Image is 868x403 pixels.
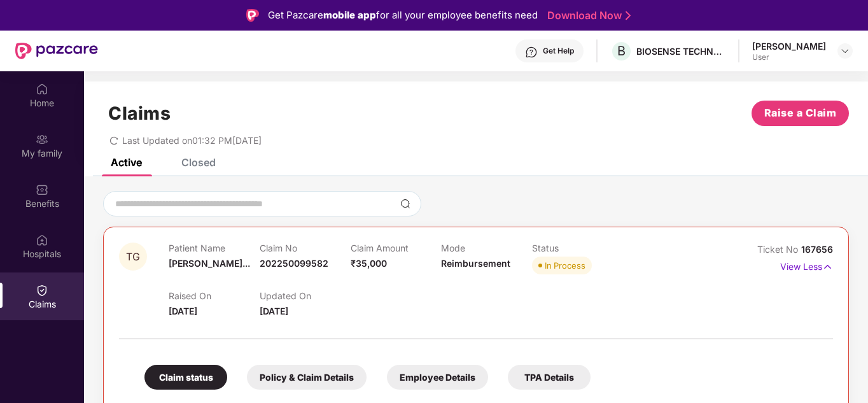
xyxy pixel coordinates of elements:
[260,258,328,269] span: 202250099582
[822,260,833,274] img: svg+xml;base64,PHN2ZyB4bWxucz0iaHR0cDovL3d3dy53My5vcmcvMjAwMC9zdmciIHdpZHRoPSIxNyIgaGVpZ2h0PSIxNy...
[246,9,259,22] img: Logo
[122,135,262,146] span: Last Updated on 01:32 PM[DATE]
[126,251,140,262] span: TG
[108,103,171,124] h1: Claims
[169,243,260,253] p: Patient Name
[323,9,376,21] strong: mobile app
[840,46,850,56] img: svg+xml;base64,PHN2ZyBpZD0iRHJvcGRvd24tMzJ4MzIiIHhtbG5zPSJodHRwOi8vd3d3LnczLm9yZy8yMDAwL3N2ZyIgd2...
[260,306,288,316] span: [DATE]
[36,284,48,297] img: svg+xml;base64,PHN2ZyBpZD0iQ2xhaW0iIHhtbG5zPSJodHRwOi8vd3d3LnczLm9yZy8yMDAwL3N2ZyIgd2lkdGg9IjIwIi...
[617,43,626,59] span: B
[351,258,387,269] span: ₹35,000
[36,133,48,146] img: svg+xml;base64,PHN2ZyB3aWR0aD0iMjAiIGhlaWdodD0iMjAiIHZpZXdCb3g9IjAgMCAyMCAyMCIgZmlsbD0ibm9uZSIgeG...
[400,199,410,209] img: svg+xml;base64,PHN2ZyBpZD0iU2VhcmNoLTMyeDMyIiB4bWxucz0iaHR0cDovL3d3dy53My5vcmcvMjAwMC9zdmciIHdpZH...
[752,52,826,62] div: User
[543,46,574,56] div: Get Help
[15,43,98,59] img: New Pazcare Logo
[169,258,250,269] span: [PERSON_NAME]...
[351,243,442,253] p: Claim Amount
[764,105,837,121] span: Raise a Claim
[260,243,351,253] p: Claim No
[525,46,538,59] img: svg+xml;base64,PHN2ZyBpZD0iSGVscC0zMngzMiIgeG1sbnM9Imh0dHA6Ly93d3cudzMub3JnLzIwMDAvc3ZnIiB3aWR0aD...
[757,244,801,255] span: Ticket No
[260,290,351,301] p: Updated On
[36,234,48,246] img: svg+xml;base64,PHN2ZyBpZD0iSG9zcGl0YWxzIiB4bWxucz0iaHR0cDovL3d3dy53My5vcmcvMjAwMC9zdmciIHdpZHRoPS...
[144,365,227,390] div: Claim status
[169,290,260,301] p: Raised On
[111,156,142,169] div: Active
[752,40,826,52] div: [PERSON_NAME]
[752,101,849,126] button: Raise a Claim
[36,83,48,95] img: svg+xml;base64,PHN2ZyBpZD0iSG9tZSIgeG1sbnM9Imh0dHA6Ly93d3cudzMub3JnLzIwMDAvc3ZnIiB3aWR0aD0iMjAiIG...
[36,183,48,196] img: svg+xml;base64,PHN2ZyBpZD0iQmVuZWZpdHMiIHhtbG5zPSJodHRwOi8vd3d3LnczLm9yZy8yMDAwL3N2ZyIgd2lkdGg9Ij...
[441,243,532,253] p: Mode
[626,9,631,22] img: Stroke
[181,156,216,169] div: Closed
[441,258,510,269] span: Reimbursement
[109,135,118,146] span: redo
[387,365,488,390] div: Employee Details
[532,243,623,253] p: Status
[545,259,585,272] div: In Process
[169,306,197,316] span: [DATE]
[268,8,538,23] div: Get Pazcare for all your employee benefits need
[508,365,591,390] div: TPA Details
[801,244,833,255] span: 167656
[636,45,725,57] div: BIOSENSE TECHNOLOGIES PRIVATE LIMITED
[780,257,833,274] p: View Less
[547,9,627,22] a: Download Now
[247,365,367,390] div: Policy & Claim Details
